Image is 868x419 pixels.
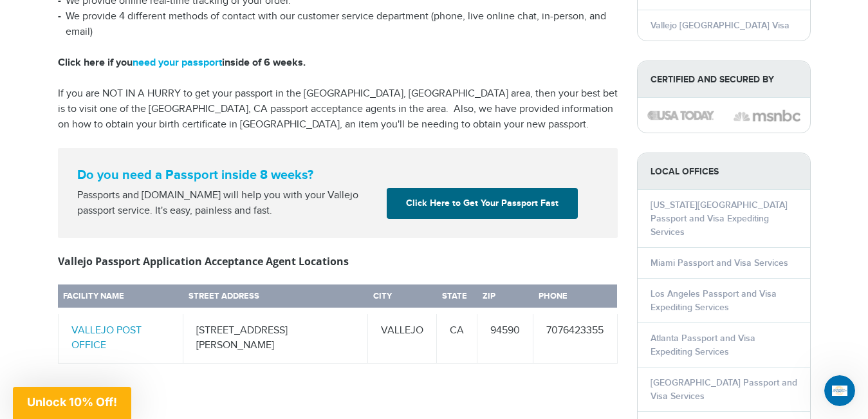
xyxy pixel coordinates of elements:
[71,324,142,351] a: VALLEJO POST OFFICE
[13,387,131,419] div: Unlock 10% Off!
[58,86,618,133] p: If you are NOT IN A HURRY to get your passport in the [GEOGRAPHIC_DATA], [GEOGRAPHIC_DATA] area, ...
[58,57,306,69] strong: Click here if you inside of 6 weeks.
[368,284,437,311] th: City
[651,288,777,313] a: Los Angeles Passport and Visa Expediting Services
[133,57,222,69] a: need your passport
[638,61,810,98] strong: Certified and Secured by
[734,108,800,124] img: image description
[58,9,618,40] li: We provide 4 different methods of contact with our customer service department (phone, live onlin...
[368,311,437,363] td: VALLEJO
[183,284,368,311] th: Street Address
[533,311,617,363] td: 7076423355
[72,188,382,219] div: Passports and [DOMAIN_NAME] will help you with your Vallejo passport service. It's easy, painless...
[437,284,477,311] th: State
[387,188,578,219] a: Click Here to Get Your Passport Fast
[651,333,755,357] a: Atlanta Passport and Visa Expediting Services
[27,395,117,409] span: Unlock 10% Off!
[638,153,810,190] strong: LOCAL OFFICES
[651,20,790,31] a: Vallejo [GEOGRAPHIC_DATA] Visa
[58,254,618,269] h3: Vallejo Passport Application Acceptance Agent Locations
[651,257,788,268] a: Miami Passport and Visa Services
[647,111,714,120] img: image description
[651,377,797,402] a: [GEOGRAPHIC_DATA] Passport and Visa Services
[477,284,533,311] th: Zip
[77,167,598,183] strong: Do you need a Passport inside 8 weeks?
[824,375,855,406] iframe: Intercom live chat
[437,311,477,363] td: CA
[58,284,183,311] th: Facility Name
[183,311,368,363] td: [STREET_ADDRESS][PERSON_NAME]
[651,200,788,237] a: [US_STATE][GEOGRAPHIC_DATA] Passport and Visa Expediting Services
[533,284,617,311] th: Phone
[477,311,533,363] td: 94590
